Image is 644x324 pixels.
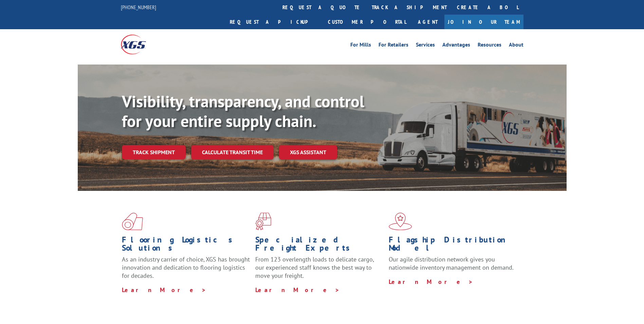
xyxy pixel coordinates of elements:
a: [PHONE_NUMBER] [121,4,156,11]
a: Request a pickup [225,15,323,29]
h1: Flooring Logistics Solutions [122,236,250,255]
a: Track shipment [122,145,186,159]
h1: Flagship Distribution Model [389,236,517,255]
a: Advantages [442,42,470,50]
a: For Mills [350,42,371,50]
a: Services [416,42,435,50]
a: Calculate transit time [191,145,274,160]
p: From 123 overlength loads to delicate cargo, our experienced staff knows the best way to move you... [255,255,384,286]
a: Learn More > [255,286,340,294]
img: xgs-icon-total-supply-chain-intelligence-red [122,213,143,230]
a: Customer Portal [323,15,411,29]
span: Our agile distribution network gives you nationwide inventory management on demand. [389,255,514,271]
b: Visibility, transparency, and control for your entire supply chain. [122,91,364,131]
a: Learn More > [389,278,473,286]
img: xgs-icon-focused-on-flooring-red [255,213,271,230]
a: Join Our Team [444,15,523,29]
a: Agent [411,15,444,29]
a: XGS ASSISTANT [279,145,337,160]
img: xgs-icon-flagship-distribution-model-red [389,213,412,230]
a: Learn More > [122,286,206,294]
a: For Retailers [379,42,408,50]
a: About [509,42,523,50]
a: Resources [478,42,501,50]
h1: Specialized Freight Experts [255,236,384,255]
span: As an industry carrier of choice, XGS has brought innovation and dedication to flooring logistics... [122,255,250,280]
